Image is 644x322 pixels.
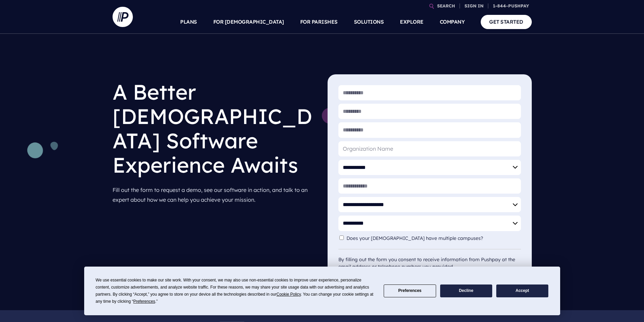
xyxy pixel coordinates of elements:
button: Accept [496,284,548,298]
a: PLANS [180,10,197,34]
span: Cookie Policy [277,292,301,297]
a: FOR [DEMOGRAPHIC_DATA] [213,10,284,34]
button: Preferences [384,284,436,298]
div: Cookie Consent Prompt [84,267,560,315]
label: Does your [DEMOGRAPHIC_DATA] have multiple campuses? [347,236,486,241]
a: COMPANY [440,10,465,34]
a: GET STARTED [481,15,532,29]
a: FOR PARISHES [300,10,338,34]
div: We use essential cookies to make our site work. With your consent, we may also use non-essential ... [96,277,376,305]
input: Organization Name [338,141,521,156]
a: SOLUTIONS [354,10,384,34]
a: EXPLORE [400,10,424,34]
button: Decline [440,284,492,298]
div: By filling out the form you consent to receive information from Pushpay at the email address or t... [338,249,521,270]
h1: A Better [DEMOGRAPHIC_DATA] Software Experience Awaits [113,74,317,182]
span: Preferences [133,299,155,304]
p: Fill out the form to request a demo, see our software in action, and talk to an expert about how ... [113,182,317,207]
